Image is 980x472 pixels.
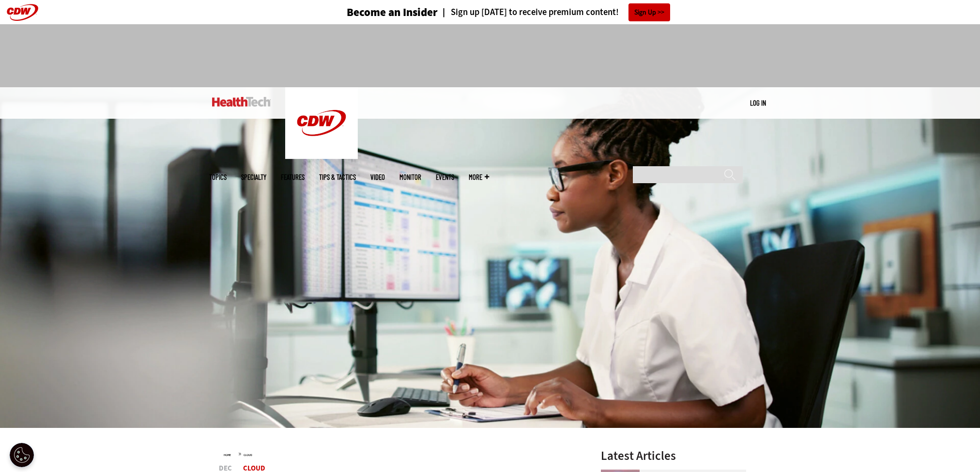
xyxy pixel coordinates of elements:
[209,173,227,181] span: Topics
[310,7,438,18] a: Become an Insider
[469,173,489,181] span: More
[224,450,575,457] div: »
[601,450,746,462] h3: Latest Articles
[314,34,666,78] iframe: advertisement
[319,173,356,181] a: Tips & Tactics
[219,465,232,472] span: Dec
[281,173,305,181] a: Features
[750,98,766,107] a: Log in
[399,173,421,181] a: MonITor
[347,7,438,18] h3: Become an Insider
[244,453,252,457] a: Cloud
[750,98,766,108] div: User menu
[10,443,34,467] div: Cookie Settings
[438,8,619,17] a: Sign up [DATE] to receive premium content!
[370,173,385,181] a: Video
[212,97,271,107] img: Home
[10,443,34,467] button: Open Preferences
[436,173,454,181] a: Events
[628,3,670,21] a: Sign Up
[285,87,358,159] img: Home
[285,151,358,161] a: CDW
[241,173,266,181] span: Specialty
[224,453,231,457] a: Home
